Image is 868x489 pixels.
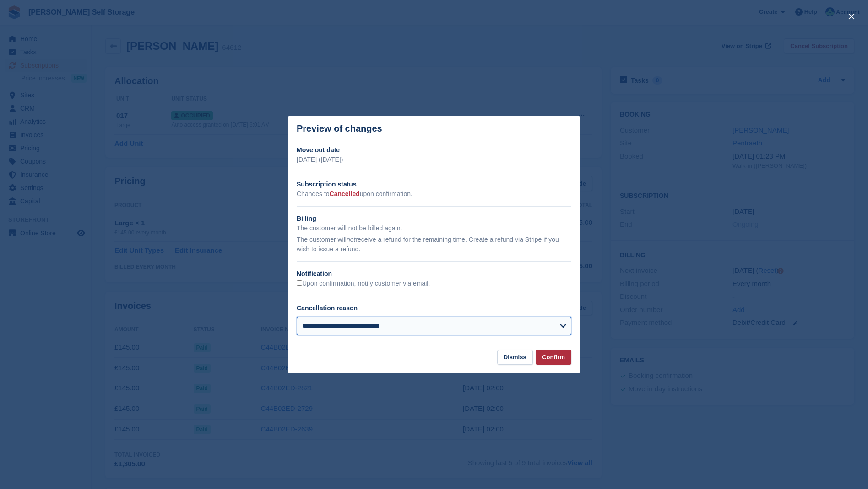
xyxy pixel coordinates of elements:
[297,280,302,286] input: Upon confirmation, notify customer via email.
[297,189,571,199] p: Changes to upon confirmation.
[347,236,355,243] em: not
[330,190,360,197] span: Cancelled
[297,123,382,134] p: Preview of changes
[844,9,859,24] button: close
[536,350,571,365] button: Confirm
[297,304,358,312] label: Cancellation reason
[297,155,571,165] p: [DATE] ([DATE])
[297,223,571,233] p: The customer will not be billed again.
[297,235,571,254] p: The customer will receive a refund for the remaining time. Create a refund via Stripe if you wish...
[297,269,571,279] h2: Notification
[497,350,533,365] button: Dismiss
[297,214,571,223] h2: Billing
[297,180,571,189] h2: Subscription status
[297,280,430,288] label: Upon confirmation, notify customer via email.
[297,145,571,155] h2: Move out date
